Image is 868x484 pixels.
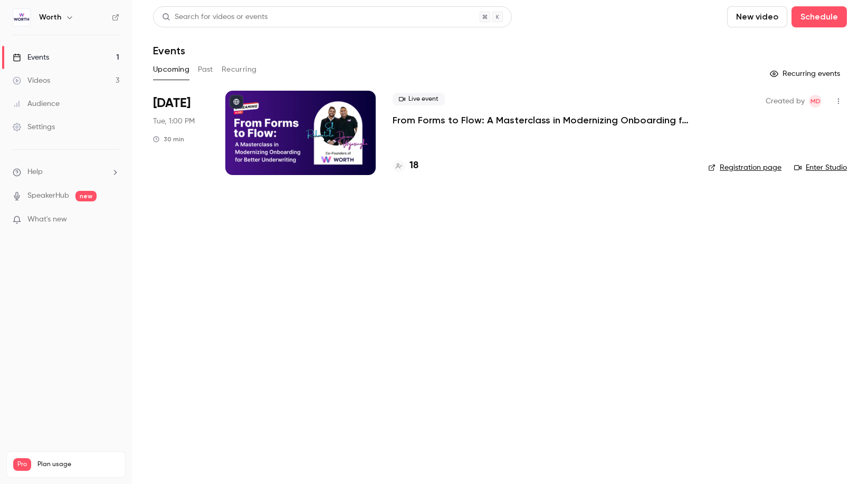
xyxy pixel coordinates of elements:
[393,93,445,105] span: Live event
[393,159,418,173] a: 18
[107,215,119,225] iframe: Noticeable Trigger
[409,159,418,173] h4: 18
[37,460,119,469] span: Plan usage
[27,190,69,201] a: SpeakerHub
[222,61,257,78] button: Recurring
[809,95,822,108] span: Marilena De Niear
[791,6,847,27] button: Schedule
[153,135,184,143] div: 30 min
[13,75,50,86] div: Videos
[13,122,55,132] div: Settings
[13,458,31,471] span: Pro
[27,214,67,225] span: What's new
[153,61,189,78] button: Upcoming
[162,12,268,23] div: Search for videos or events
[27,167,43,178] span: Help
[153,116,195,127] span: Tue, 1:00 PM
[766,95,805,108] span: Created by
[794,162,847,173] a: Enter Studio
[727,6,787,27] button: New video
[153,95,190,112] span: [DATE]
[153,44,185,57] h1: Events
[13,167,119,178] li: help-dropdown-opener
[708,162,781,173] a: Registration page
[39,12,61,23] h6: Worth
[13,52,49,63] div: Events
[198,61,213,78] button: Past
[13,99,60,109] div: Audience
[393,114,691,127] a: From Forms to Flow: A Masterclass in Modernizing Onboarding for Better Underwriting
[153,91,208,175] div: Sep 23 Tue, 1:00 PM (America/New York)
[75,191,97,201] span: new
[765,65,847,82] button: Recurring events
[810,95,821,108] span: MD
[13,9,30,26] img: Worth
